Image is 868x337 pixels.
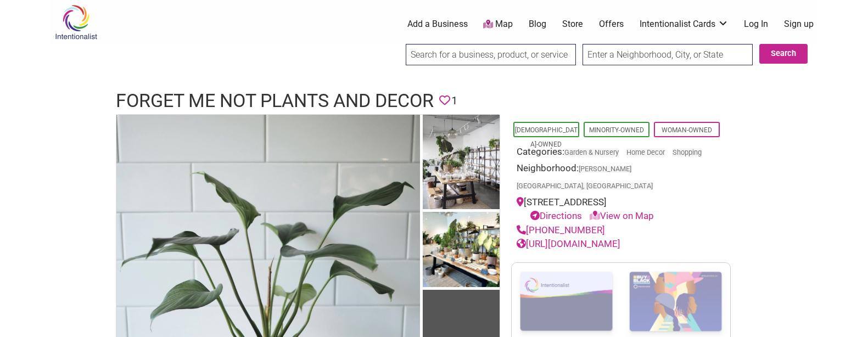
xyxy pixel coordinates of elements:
a: Directions [530,210,582,221]
a: View on Map [590,210,654,221]
a: Woman-Owned [662,126,712,134]
input: Enter a Neighborhood, City, or State [583,44,753,65]
a: Home Decor [626,148,665,156]
img: Intentionalist [50,4,102,40]
a: Minority-Owned [589,126,644,134]
a: Sign up [784,18,814,30]
a: [PHONE_NUMBER] [517,224,605,235]
h1: Forget Me Not Plants and Decor [116,88,434,114]
div: Neighborhood: [517,161,725,195]
a: Add a Business [407,18,468,30]
span: [PERSON_NAME] [579,166,631,173]
div: [STREET_ADDRESS] [517,195,725,223]
a: Map [483,18,513,31]
div: Categories: [517,145,725,162]
a: Offers [599,18,624,30]
a: [DEMOGRAPHIC_DATA]-Owned [515,126,578,148]
a: Blog [529,18,546,30]
a: Log In [744,18,768,30]
a: Garden & Nursery [564,148,619,156]
a: Store [562,18,583,30]
span: 1 [451,92,457,109]
a: [URL][DOMAIN_NAME] [517,238,620,249]
input: Search for a business, product, or service [406,44,576,65]
a: Intentionalist Cards [640,18,729,30]
span: [GEOGRAPHIC_DATA], [GEOGRAPHIC_DATA] [517,183,653,190]
a: Shopping [673,148,702,156]
button: Search [759,44,808,64]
